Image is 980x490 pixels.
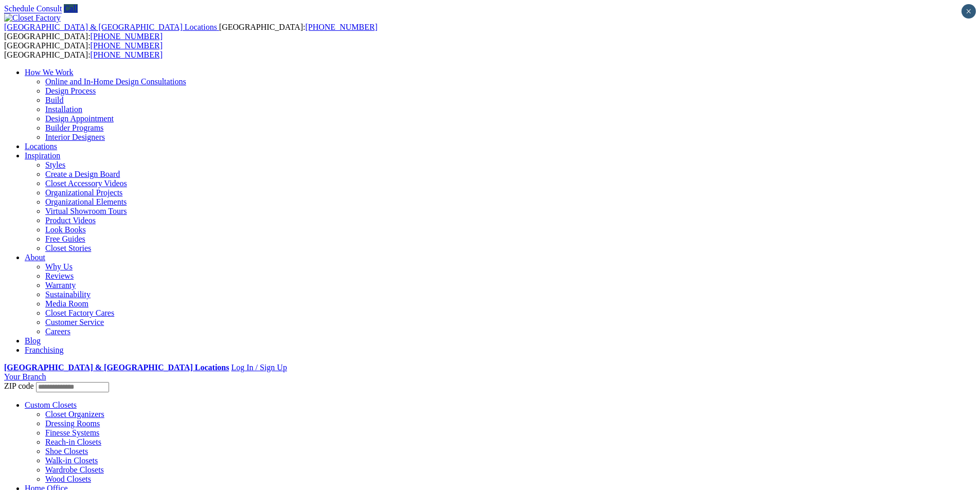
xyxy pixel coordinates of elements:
[4,363,229,372] a: [GEOGRAPHIC_DATA] & [GEOGRAPHIC_DATA] Locations
[45,188,122,197] a: Organizational Projects
[25,151,60,160] a: Inspiration
[45,281,76,289] a: Warranty
[45,428,99,437] a: Finesse Systems
[45,96,64,104] a: Build
[36,382,109,392] input: Enter your Zip code
[45,447,88,456] a: Shoe Closets
[4,23,217,31] span: [GEOGRAPHIC_DATA] & [GEOGRAPHIC_DATA] Locations
[45,105,82,114] a: Installation
[45,465,104,474] a: Wardrobe Closets
[4,41,163,59] span: [GEOGRAPHIC_DATA]: [GEOGRAPHIC_DATA]:
[45,170,120,178] a: Create a Design Board
[45,299,88,308] a: Media Room
[45,77,186,86] a: Online and In-Home Design Consultations
[45,308,114,317] a: Closet Factory Cares
[64,4,78,13] a: Call
[45,262,73,271] a: Why Us
[45,244,91,252] a: Closet Stories
[45,207,127,215] a: Virtual Showroom Tours
[25,253,45,262] a: About
[45,318,104,326] a: Customer Service
[45,123,103,132] a: Builder Programs
[45,438,101,446] a: Reach-in Closets
[961,4,976,19] button: Close
[231,363,287,372] a: Log In / Sign Up
[305,23,377,31] a: [PHONE_NUMBER]
[45,456,98,465] a: Walk-in Closets
[45,160,65,169] a: Styles
[4,23,378,41] span: [GEOGRAPHIC_DATA]: [GEOGRAPHIC_DATA]:
[4,372,46,381] a: Your Branch
[45,179,127,188] a: Closet Accessory Videos
[91,50,163,59] a: [PHONE_NUMBER]
[45,225,86,234] a: Look Books
[45,327,70,336] a: Careers
[45,114,114,123] a: Design Appointment
[4,4,62,13] a: Schedule Consult
[4,23,219,31] a: [GEOGRAPHIC_DATA] & [GEOGRAPHIC_DATA] Locations
[25,68,74,77] a: How We Work
[25,142,57,151] a: Locations
[45,475,91,483] a: Wood Closets
[45,133,105,141] a: Interior Designers
[45,86,96,95] a: Design Process
[45,197,127,206] a: Organizational Elements
[25,336,41,345] a: Blog
[25,401,77,409] a: Custom Closets
[45,271,74,280] a: Reviews
[4,13,61,23] img: Closet Factory
[91,32,163,41] a: [PHONE_NUMBER]
[91,41,163,50] a: [PHONE_NUMBER]
[25,346,64,354] a: Franchising
[45,419,100,428] a: Dressing Rooms
[45,234,85,243] a: Free Guides
[45,410,104,419] a: Closet Organizers
[45,216,96,225] a: Product Videos
[4,382,34,390] span: ZIP code
[45,290,91,299] a: Sustainability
